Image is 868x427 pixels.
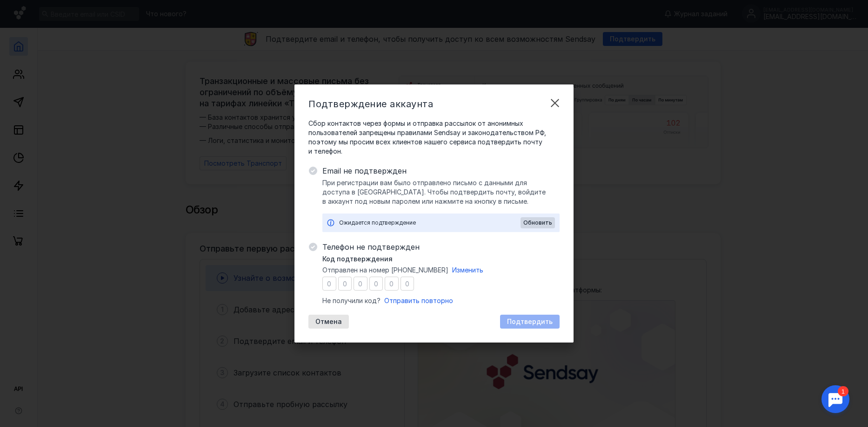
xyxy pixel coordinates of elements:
div: 1 [21,6,32,16]
input: 0 [354,277,367,291]
div: Ожидается подтверждение [339,218,521,227]
button: Изменить [452,265,483,275]
span: Отправить повторно [384,297,453,304]
button: Отправить повторно [384,296,453,305]
input: 0 [369,277,383,291]
span: Обновить [523,220,552,226]
span: Подтверждение аккаунта [308,98,433,110]
input: 0 [338,277,352,291]
span: Email не подтвержден [322,165,560,176]
span: Отмена [315,318,342,326]
input: 0 [322,277,336,291]
span: При регистрации вам было отправлено письмо с данными для доступа в [GEOGRAPHIC_DATA]. Чтобы подтв... [322,178,560,206]
span: Код подтверждения [322,254,393,264]
span: Телефон не подтвержден [322,241,560,252]
span: Не получили код? [322,296,381,305]
input: 0 [401,277,414,291]
input: 0 [385,277,399,291]
button: Отмена [308,315,349,329]
span: Отправлен на номер [PHONE_NUMBER] [322,265,448,275]
button: Обновить [521,217,555,228]
span: Сбор контактов через формы и отправка рассылок от анонимных пользователей запрещены правилами Sen... [308,119,560,156]
span: Изменить [452,266,483,274]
